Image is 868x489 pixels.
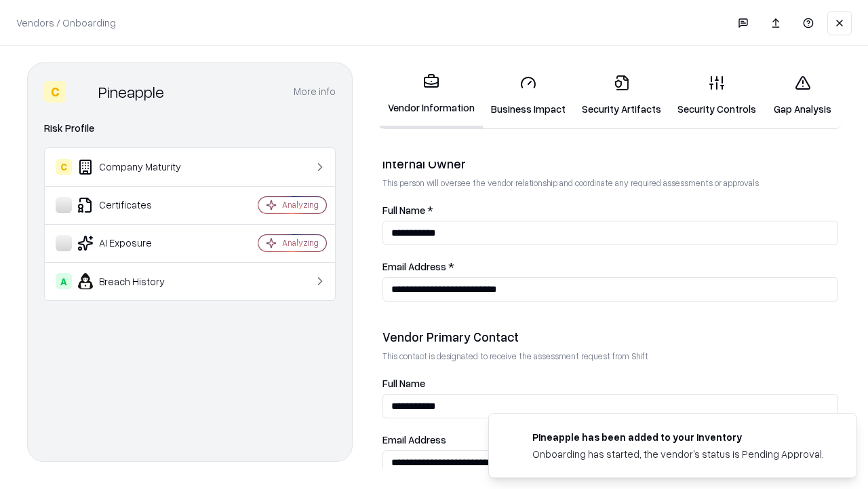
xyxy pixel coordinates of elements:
div: C [44,81,66,103]
label: Full Name [382,378,838,388]
label: Email Address [382,435,838,445]
div: Certificates [56,197,218,213]
div: Risk Profile [44,120,336,137]
div: C [56,159,72,175]
img: pineappleenergy.com [505,430,521,446]
img: Pineapple [71,81,93,103]
a: Gap Analysis [764,64,841,127]
p: Vendors / Onboarding [16,16,116,30]
div: Analyzing [282,237,319,249]
div: Vendor Primary Contact [382,329,838,345]
div: Breach History [56,273,218,289]
div: Pineapple has been added to your inventory [532,430,824,444]
div: AI Exposure [56,235,218,251]
div: Onboarding has started, the vendor's status is Pending Approval. [532,447,824,461]
label: Full Name * [382,205,838,215]
button: More info [294,79,336,104]
a: Vendor Information [380,62,483,128]
div: Internal Owner [382,156,838,172]
p: This contact is designated to receive the assessment request from Shift [382,350,838,362]
a: Security Controls [669,64,764,127]
div: Pineapple [98,81,164,103]
div: A [56,273,72,289]
label: Email Address * [382,261,838,272]
div: Analyzing [282,199,319,211]
div: Company Maturity [56,159,218,175]
p: This person will oversee the vendor relationship and coordinate any required assessments or appro... [382,177,838,189]
a: Business Impact [483,64,574,127]
a: Security Artifacts [574,64,669,127]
